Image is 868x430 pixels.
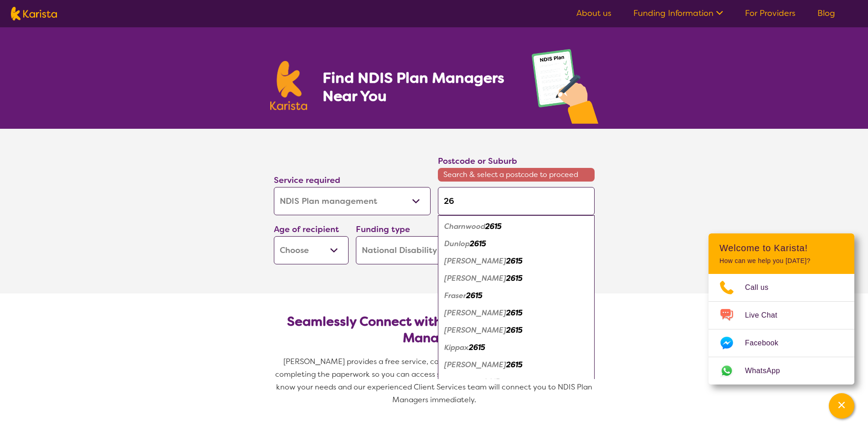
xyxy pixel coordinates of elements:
[442,304,590,322] div: Higgins 2615
[485,222,502,231] em: 2615
[709,233,854,384] div: Channel Menu
[444,273,506,283] em: [PERSON_NAME]
[466,291,483,300] em: 2615
[745,309,788,322] span: Live Chat
[275,357,595,405] span: [PERSON_NAME] provides a free service, connecting you to NDIS Plan Managers and completing the pa...
[532,49,598,129] img: plan-management
[438,187,595,215] input: Type
[438,168,595,182] span: Search & select a postcode to proceed
[470,239,486,248] em: 2615
[745,364,791,378] span: WhatsApp
[829,393,854,419] button: Channel Menu
[506,256,523,266] em: 2615
[444,256,506,266] em: [PERSON_NAME]
[745,336,789,350] span: Facebook
[270,61,308,110] img: Karista logo
[745,281,780,294] span: Call us
[506,325,523,335] em: 2615
[469,343,485,352] em: 2615
[442,339,590,356] div: Kippax 2615
[719,257,843,265] p: How can we help you [DATE]?
[442,218,590,235] div: Charnwood 2615
[442,374,590,391] div: Macgregor 2615
[745,8,796,19] a: For Providers
[356,224,410,235] label: Funding type
[444,325,506,335] em: [PERSON_NAME]
[442,270,590,287] div: Flynn 2615
[506,273,523,283] em: 2615
[11,7,57,20] img: Karista logo
[719,243,843,253] h2: Welcome to Karista!
[442,322,590,339] div: Holt 2615
[274,224,339,235] label: Age of recipient
[323,69,513,105] h1: Find NDIS Plan Managers Near You
[442,253,590,270] div: Florey 2615
[506,360,523,369] em: 2615
[444,222,485,231] em: Charnwood
[281,314,587,346] h2: Seamlessly Connect with NDIS-Registered Plan Managers
[444,377,483,387] em: Macgregor
[442,235,590,253] div: Dunlop 2615
[438,156,517,167] label: Postcode or Suburb
[444,239,470,248] em: Dunlop
[483,377,500,387] em: 2615
[576,8,611,19] a: About us
[444,360,506,369] em: [PERSON_NAME]
[442,287,590,304] div: Fraser 2615
[444,308,506,318] em: [PERSON_NAME]
[709,274,854,384] ul: Choose channel
[709,357,854,384] a: Web link opens in a new tab.
[444,291,466,300] em: Fraser
[506,308,523,318] em: 2615
[442,356,590,374] div: Latham 2615
[817,8,835,19] a: Blog
[633,8,723,19] a: Funding Information
[444,343,469,352] em: Kippax
[274,175,340,186] label: Service required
